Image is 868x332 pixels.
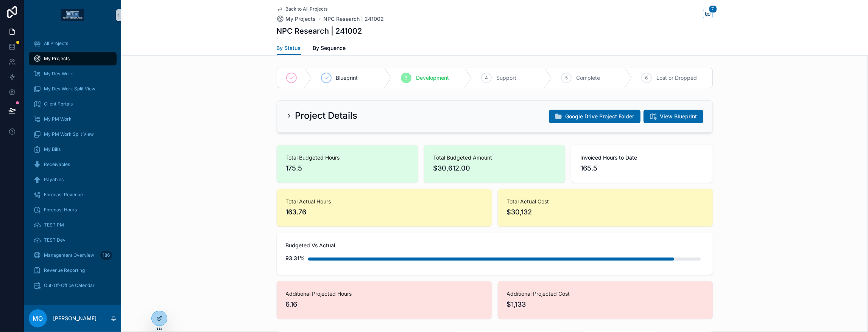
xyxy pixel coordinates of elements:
[44,282,95,289] span: Out-Of-Office Calendar
[29,203,117,217] a: Forecast Hours
[660,113,697,120] span: View Blueprint
[44,116,72,122] span: My PM Work
[580,163,703,174] span: 165.5
[580,154,703,161] span: Invoiced Hours to Date
[656,74,697,82] span: Lost or Dropped
[29,127,117,141] a: My PM Work Split View
[29,188,117,202] a: Forecast Revenue
[645,75,648,81] span: 6
[29,82,117,96] a: My Dev Work Split View
[29,37,117,50] a: All Projects
[44,192,83,198] span: Forecast Revenue
[507,290,704,298] span: Additional Projected Cost
[405,75,408,81] span: 3
[100,251,112,260] div: 186
[33,314,43,323] span: MO
[324,15,384,23] a: NPC Research | 241002
[286,6,328,12] span: Back to All Projects
[286,207,483,217] span: 163.76
[44,56,70,62] span: My Projects
[29,52,117,65] a: My Projects
[336,74,358,82] span: Blueprint
[44,131,94,137] span: My PM Work Split View
[61,9,84,21] img: App logo
[44,267,85,273] span: Revenue Reporting
[286,290,483,298] span: Additional Projected Hours
[44,101,73,107] span: Client Portals
[44,252,94,258] span: Management Overview
[644,110,703,123] button: View Blueprint
[44,40,68,47] span: All Projects
[277,26,362,36] h1: NPC Research | 241002
[313,41,346,56] a: By Sequence
[29,264,117,277] a: Revenue Reporting
[286,198,483,205] span: Total Actual Hours
[29,97,117,111] a: Client Portals
[496,74,516,82] span: Support
[566,113,634,120] span: Google Drive Project Folder
[277,44,301,52] span: By Status
[29,218,117,232] a: TEST PM
[277,6,328,12] a: Back to All Projects
[286,163,409,174] span: 175.5
[44,161,70,168] span: Receivables
[433,154,556,161] span: Total Budgeted Amount
[29,233,117,247] a: TEST Dev
[24,30,121,304] div: scrollable content
[44,237,65,243] span: TEST Dev
[416,74,449,82] span: Development
[29,248,117,262] a: Management Overview186
[277,15,316,23] a: My Projects
[485,75,488,81] span: 4
[53,315,97,322] p: [PERSON_NAME]
[313,44,346,52] span: By Sequence
[286,15,316,23] span: My Projects
[286,154,409,161] span: Total Budgeted Hours
[29,173,117,186] a: Payables
[576,74,600,82] span: Complete
[44,71,73,77] span: My Dev Work
[565,75,568,81] span: 5
[286,299,483,310] span: 6.16
[29,279,117,292] a: Out-Of-Office Calendar
[29,112,117,126] a: My PM Work
[507,299,704,310] span: $1,133
[295,110,358,122] h2: Project Details
[507,198,704,205] span: Total Actual Cost
[44,177,64,183] span: Payables
[549,110,640,123] button: Google Drive Project Folder
[286,242,704,249] span: Budgeted Vs Actual
[29,158,117,171] a: Receivables
[703,10,713,19] button: 7
[44,86,95,92] span: My Dev Work Split View
[29,143,117,156] a: My Bills
[286,251,305,266] div: 93.31%
[44,207,77,213] span: Forecast Hours
[277,41,301,56] a: By Status
[709,5,717,13] span: 7
[507,207,704,217] span: $30,132
[44,146,61,152] span: My Bills
[44,222,64,228] span: TEST PM
[433,163,556,174] span: $30,612.00
[29,67,117,81] a: My Dev Work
